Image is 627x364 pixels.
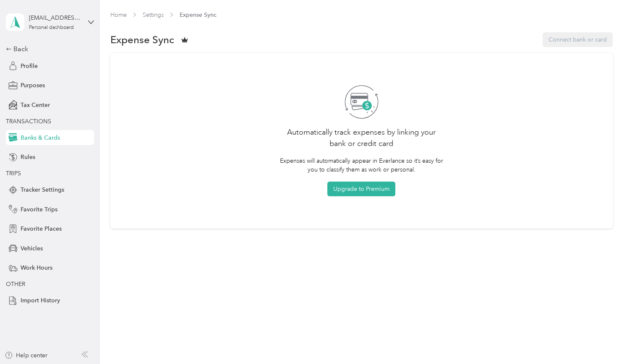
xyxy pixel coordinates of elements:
span: Purposes [21,81,45,90]
span: Favorite Trips [21,205,57,214]
span: Profile [21,62,38,70]
span: Tax Center [21,101,50,109]
span: TRANSACTIONS [6,118,51,125]
span: Vehicles [21,244,43,253]
span: Tracker Settings [21,185,64,194]
div: Back [6,44,90,54]
button: Help center [5,351,47,360]
a: Home [110,11,127,18]
iframe: Everlance-gr Chat Button Frame [580,317,627,364]
span: Expense Sync [180,10,217,19]
span: Work Hours [21,263,52,272]
span: Rules [21,153,35,161]
span: Expense Sync [110,35,174,44]
span: OTHER [6,281,25,288]
p: Expenses will automatically appear in Everlance so it’s easy for you to classify them as work or ... [279,156,444,174]
span: Favorite Places [21,224,62,233]
a: Settings [143,11,164,18]
span: Banks & Cards [21,133,60,142]
button: Upgrade to Premium [327,182,395,196]
h2: Automatically track expenses by linking your bank or credit card [279,127,444,149]
span: TRIPS [6,170,21,177]
div: [EMAIL_ADDRESS][DOMAIN_NAME] [29,13,81,22]
span: Import History [21,296,60,305]
div: Personal dashboard [29,25,74,30]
